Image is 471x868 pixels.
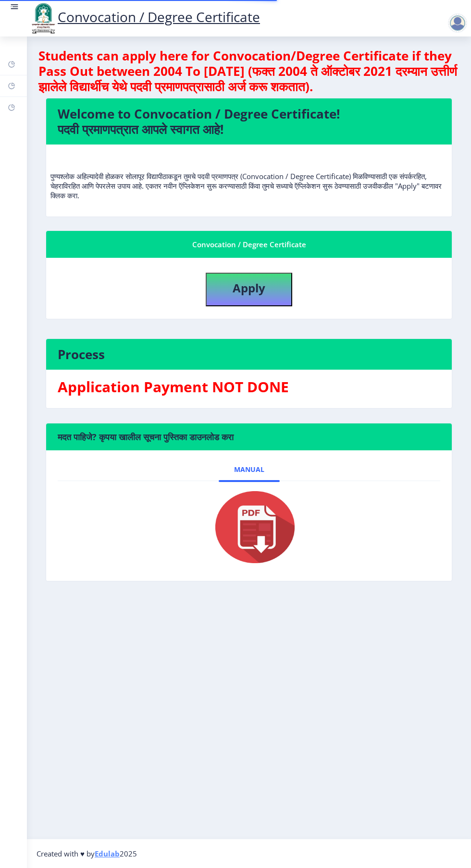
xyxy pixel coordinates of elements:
img: logo [29,2,58,35]
div: Convocation / Degree Certificate [58,239,440,250]
h4: Welcome to Convocation / Degree Certificate! पदवी प्रमाणपत्रात आपले स्वागत आहे! [58,106,440,137]
button: Apply [206,273,292,306]
b: Apply [233,280,265,296]
a: Manual [219,458,280,481]
p: पुण्यश्लोक अहिल्यादेवी होळकर सोलापूर विद्यापीठाकडून तुमचे पदवी प्रमाणपत्र (Convocation / Degree C... [50,152,447,200]
a: Convocation / Degree Certificate [29,8,260,26]
span: Created with ♥ by 2025 [37,849,137,858]
h6: मदत पाहिजे? कृपया खालील सूचना पुस्तिका डाउनलोड करा [58,431,440,443]
h4: Process [58,347,440,362]
h4: Students can apply here for Convocation/Degree Certificate if they Pass Out between 2004 To [DATE... [38,48,459,94]
h3: Application Payment NOT DONE [58,377,440,397]
a: Edulab [95,849,120,858]
span: Manual [234,466,264,473]
img: pdf.png [201,489,297,566]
